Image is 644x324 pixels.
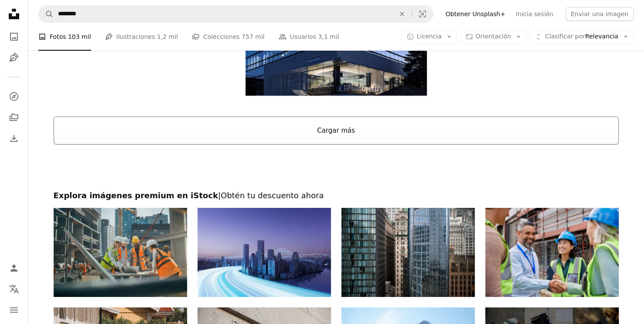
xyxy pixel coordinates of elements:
a: Colecciones [5,109,23,126]
button: Búsqueda visual [412,6,433,22]
a: Usuarios 3,1 mil [279,23,339,51]
a: Ilustraciones [5,49,23,66]
button: Buscar en Unsplash [39,6,54,22]
button: Idioma [5,280,23,298]
a: Obtener Unsplash+ [440,7,511,21]
img: Trabajador de la construcción estrechando la mano del capataz [485,208,619,297]
button: Enviar una imagen [566,7,634,21]
a: Iniciar sesión / Registrarse [5,259,23,277]
button: Menú [5,301,23,319]
span: Relevancia [545,32,618,41]
a: Historial de descargas [5,130,23,147]
span: Licencia [417,33,442,40]
a: Inicia sesión [511,7,559,21]
img: Moderno rascacielos de apartamentos en el centro de Nueva York [341,208,475,297]
a: Ilustraciones 1,2 mil [105,23,178,51]
button: Borrar [392,6,412,22]
button: Cargar más [54,117,619,145]
button: Clasificar porRelevancia [530,30,634,44]
img: High Speed Data Streaming Through Cityscape - Smart City, Digital Transformation, Network Technology [198,208,331,297]
button: Orientación [460,30,526,44]
a: Inicio — Unsplash [5,5,23,24]
span: 3,1 mil [318,32,339,41]
a: Explorar [5,88,23,105]
button: Licencia [402,30,457,44]
span: 1,2 mil [157,32,178,41]
span: 757 mil [242,32,265,41]
span: Clasificar por [545,33,585,40]
a: Colecciones 757 mil [192,23,265,51]
a: Fotos [5,28,23,45]
form: Encuentra imágenes en todo el sitio [38,5,433,23]
span: Orientación [476,33,511,40]
h2: Explora imágenes premium en iStock [54,190,619,201]
img: Female Civil Engineer Using a Laptop Computer and Talking with General Workers at a Residential B... [54,208,187,297]
span: | Obtén tu descuento ahora [218,191,324,200]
